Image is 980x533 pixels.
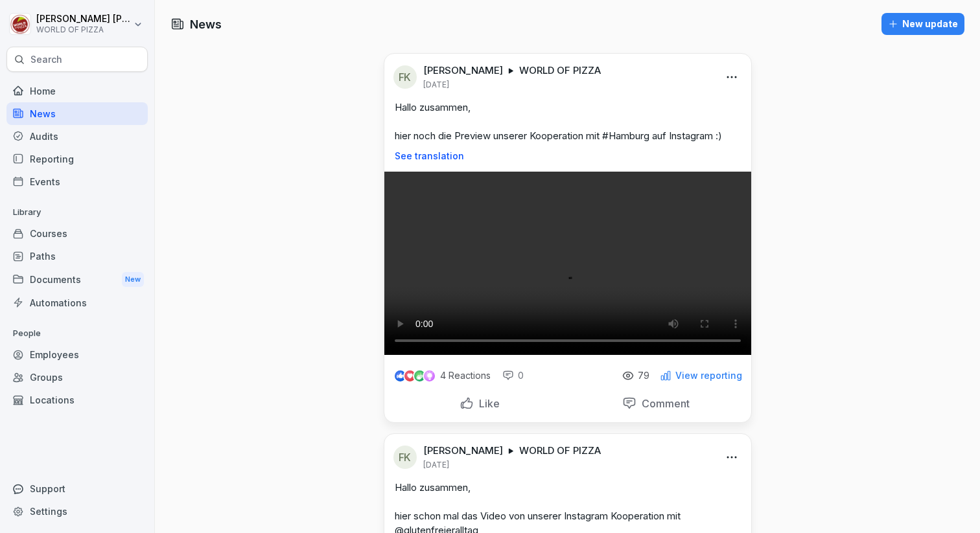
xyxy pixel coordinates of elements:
a: Employees [6,343,148,366]
p: [PERSON_NAME] [423,444,503,457]
a: Home [6,80,148,102]
div: Documents [6,267,148,291]
div: Support [6,477,148,500]
p: Hallo zusammen, hier noch die Preview unserer Kooperation mit #Hamburg auf Instagram :) [395,100,741,143]
a: News [6,102,148,125]
button: New update [881,13,964,35]
a: Automations [6,291,148,314]
a: Courses [6,222,148,245]
a: Audits [6,125,148,148]
p: WORLD OF PIZZA [36,25,131,34]
a: Reporting [6,148,148,170]
a: Locations [6,389,148,411]
div: New update [888,17,958,31]
p: See translation [395,151,741,161]
a: Groups [6,366,148,389]
p: Comment [636,397,690,410]
p: People [6,323,148,344]
a: DocumentsNew [6,267,148,291]
a: Settings [6,500,148,523]
h1: News [190,16,222,33]
a: Events [6,170,148,193]
img: celebrate [414,370,425,381]
div: FK [393,65,417,89]
p: [DATE] [423,80,449,90]
img: inspiring [424,370,435,381]
p: [PERSON_NAME] [423,64,503,77]
p: View reporting [675,370,742,381]
div: New [122,272,144,287]
img: like [395,370,405,381]
p: [PERSON_NAME] [PERSON_NAME] [36,14,131,25]
p: WORLD OF PIZZA [519,64,601,77]
p: Search [30,53,62,66]
img: love [405,371,415,381]
div: 0 [502,369,524,382]
div: FK [393,446,417,469]
p: 79 [638,370,649,381]
a: Paths [6,245,148,267]
p: WORLD OF PIZZA [519,444,601,457]
p: [DATE] [423,460,449,470]
p: 4 Reactions [440,370,491,381]
p: Like [474,397,500,410]
p: Library [6,202,148,223]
